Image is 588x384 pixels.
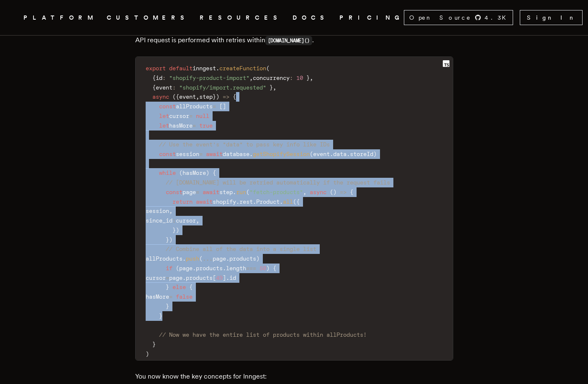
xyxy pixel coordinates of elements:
[219,103,223,110] span: [
[182,169,206,176] span: hasMore
[216,65,219,72] span: .
[340,189,347,195] span: =>
[249,74,253,81] span: ,
[146,207,169,214] span: session
[213,169,216,176] span: {
[152,84,156,91] span: {
[146,255,182,262] span: allProducts
[280,198,283,205] span: .
[219,189,233,195] span: step
[166,284,169,290] span: }
[236,189,246,195] span: run
[162,74,166,81] span: :
[172,93,176,100] span: (
[330,189,333,195] span: (
[246,189,249,195] span: (
[172,198,193,205] span: return
[169,65,193,72] span: default
[196,265,223,271] span: products
[293,13,329,23] a: DOCS
[253,198,256,205] span: .
[196,217,199,224] span: ,
[253,74,290,81] span: concurrency
[169,122,193,129] span: hasMore
[226,274,229,281] span: .
[223,274,226,281] span: ]
[166,274,169,281] span: =
[196,189,199,195] span: =
[259,265,266,271] span: 50
[229,255,256,262] span: products
[189,284,193,290] span: {
[176,151,199,157] span: session
[152,341,156,348] span: }
[172,284,186,290] span: else
[196,198,213,205] span: await
[159,103,176,110] span: const
[213,255,226,262] span: page
[333,151,347,157] span: data
[189,113,193,119] span: =
[347,151,350,157] span: .
[373,151,377,157] span: )
[176,93,179,100] span: {
[265,36,313,45] code: [DOMAIN_NAME]()
[213,103,216,110] span: =
[333,189,336,195] span: )
[296,74,303,81] span: 10
[273,265,276,271] span: {
[199,93,213,100] span: step
[169,274,182,281] span: page
[23,13,97,23] button: PLATFORM
[199,122,213,129] span: true
[135,371,453,382] p: You now know the key concepts for Inngest:
[193,122,196,129] span: =
[223,151,249,157] span: database
[166,189,182,195] span: const
[303,189,306,195] span: ,
[206,151,223,157] span: await
[306,74,310,81] span: }
[239,198,253,205] span: rest
[290,74,293,81] span: :
[270,84,273,91] span: }
[179,93,196,100] span: event
[176,227,179,233] span: )
[256,255,259,262] span: )
[193,65,216,72] span: inngest
[159,331,367,338] span: // Now we have the entire list of products within allProducts!
[107,13,190,23] a: CUSTOMERS
[179,169,182,176] span: (
[266,265,270,271] span: )
[182,274,186,281] span: .
[223,103,226,110] span: ]
[485,13,511,22] span: 4.3 K
[223,265,226,271] span: .
[313,151,330,157] span: event
[246,265,256,271] span: ===
[310,189,326,195] span: async
[172,227,176,233] span: }
[152,74,156,81] span: {
[182,255,186,262] span: .
[236,198,239,205] span: .
[330,151,333,157] span: .
[156,84,172,91] span: event
[159,113,169,119] span: let
[249,189,303,195] span: "fetch-products"
[169,293,172,300] span: =
[176,103,213,110] span: allProducts
[146,351,149,357] span: )
[186,255,199,262] span: push
[219,65,266,72] span: createFunction
[199,151,203,157] span: =
[233,93,236,100] span: {
[179,265,193,271] span: page
[182,189,196,195] span: page
[166,236,169,243] span: }
[200,13,282,23] button: RESOURCES
[253,151,310,157] span: getShopifySession
[152,93,169,100] span: async
[166,179,390,186] span: // [DOMAIN_NAME] will be retried automatically if the request fails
